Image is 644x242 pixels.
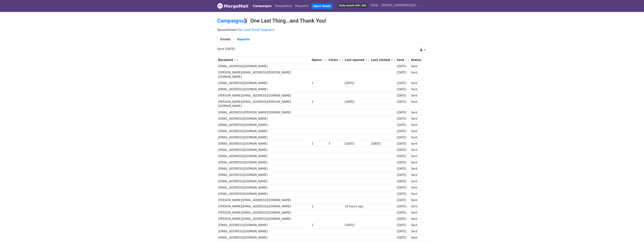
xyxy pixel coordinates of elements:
div: [DATE] [397,160,409,165]
div: [DATE] [397,211,409,215]
td: [EMAIL_ADDRESS][DOMAIN_NAME] [217,63,311,69]
td: [EMAIL_ADDRESS][DOMAIN_NAME] [217,141,311,147]
a: Campaigns [217,18,244,24]
div: [DATE] [397,100,409,104]
a: [EMAIL_ADDRESS][DOMAIN_NAME] [380,2,424,10]
td: [EMAIL_ADDRESS][DOMAIN_NAME] [217,116,311,122]
a: Open Gmail [312,3,332,9]
td: Sent [410,159,425,166]
td: [PERSON_NAME][EMAIL_ADDRESS][DOMAIN_NAME] [217,93,311,99]
div: [DATE] [397,87,409,92]
td: Sent [410,210,425,216]
div: [DATE] [397,64,409,69]
td: Sent [410,141,425,147]
div: [DATE] [397,154,409,158]
td: [EMAIL_ADDRESS][DOMAIN_NAME] [217,153,311,159]
td: Sent [410,166,425,172]
a: Templates [273,2,294,10]
div: [DATE] [397,186,409,190]
td: [EMAIL_ADDRESS][DOMAIN_NAME] [217,172,311,178]
td: Sent [410,191,425,197]
td: Sent [410,197,425,203]
div: [DATE] [397,204,409,209]
div: 1 [312,204,327,209]
td: Sent [410,235,425,241]
div: [DATE] [371,142,395,146]
th: Clicks [328,57,344,63]
td: Sent [410,147,425,153]
th: Last opened [344,57,370,63]
div: 1 [312,100,327,104]
td: Sent [410,222,425,228]
td: Sent [410,99,425,109]
th: Sent [396,57,410,63]
div: [DATE] [397,70,409,75]
th: Opens [311,57,328,63]
td: Sent [410,228,425,235]
td: [PERSON_NAME][EMAIL_ADDRESS][DOMAIN_NAME] [217,216,311,222]
div: [DATE] [397,229,409,234]
div: [DATE] [397,223,409,227]
a: Reports [294,2,310,10]
td: [PERSON_NAME][EMAIL_ADDRESS][DOMAIN_NAME] [217,210,311,216]
td: [EMAIL_ADDRESS][PERSON_NAME][DOMAIN_NAME] [217,109,311,116]
a: MergeMail [217,2,248,10]
td: [EMAIL_ADDRESS][DOMAIN_NAME] [217,235,311,241]
td: Sent [410,122,425,128]
div: [DATE] [345,100,369,104]
a: ↓ [237,59,239,62]
td: Sent [410,134,425,141]
td: [EMAIL_ADDRESS][DOMAIN_NAME] [217,128,311,134]
div: [DATE] [397,148,409,152]
td: [EMAIL_ADDRESS][DOMAIN_NAME] [217,166,311,172]
td: Sent [410,109,425,116]
td: [EMAIL_ADDRESS][DOMAIN_NAME] [217,80,311,86]
a: ↑ [339,59,341,62]
td: Sent [410,216,425,222]
td: Sent [410,63,425,69]
td: [PERSON_NAME][EMAIL_ADDRESS][PERSON_NAME][DOMAIN_NAME] [217,99,311,109]
th: Last clicked [370,57,396,63]
div: [DATE] [397,81,409,85]
a: Help [369,2,380,9]
td: [PERSON_NAME][EMAIL_ADDRESS][DOMAIN_NAME] [217,203,311,210]
div: 5 [329,142,343,146]
td: Sent [410,178,425,184]
span: [EMAIL_ADDRESS][DOMAIN_NAME] [381,3,419,8]
td: Sent [410,203,425,210]
div: [DATE] [345,81,369,85]
td: Sent [410,116,425,122]
p: Sent [DATE] [217,47,427,51]
a: Reports [234,36,253,43]
div: [DATE] [397,236,409,240]
td: [EMAIL_ADDRESS][DOMAIN_NAME] [217,178,311,184]
td: [EMAIL_ADDRESS][DOMAIN_NAME] [217,184,311,191]
a: Campaigns [251,2,273,10]
div: [DATE] [397,192,409,196]
p: Spreadsheet: [217,28,427,32]
td: Sent [410,153,425,159]
td: Sent [410,69,425,80]
div: [DATE] [345,223,369,227]
a: ↓ [393,59,395,62]
div: 1 [312,142,327,146]
td: Sent [410,93,425,99]
a: ↓ [407,59,410,62]
div: 20 hours ago [345,204,369,209]
th: Status [410,57,425,63]
td: [PERSON_NAME][EMAIL_ADDRESS][DOMAIN_NAME] [217,197,311,203]
span: Daily emails left: 400 [338,3,367,8]
td: [EMAIL_ADDRESS][DOMAIN_NAME] [217,86,311,92]
div: [DATE] [397,94,409,98]
div: [DATE] [345,142,369,146]
a: Emails [217,36,234,43]
a: ↑ [234,59,236,62]
td: Sent [410,184,425,191]
div: 1 [312,81,327,85]
a: Daily emails left: 400 [336,2,369,9]
h2: ⟫ One Last Thing…and Thank You! [217,18,427,24]
a: ↓ [368,59,370,62]
a: ↓ [341,59,343,62]
a: ↓ [325,59,327,62]
a: ↑ [405,59,407,62]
